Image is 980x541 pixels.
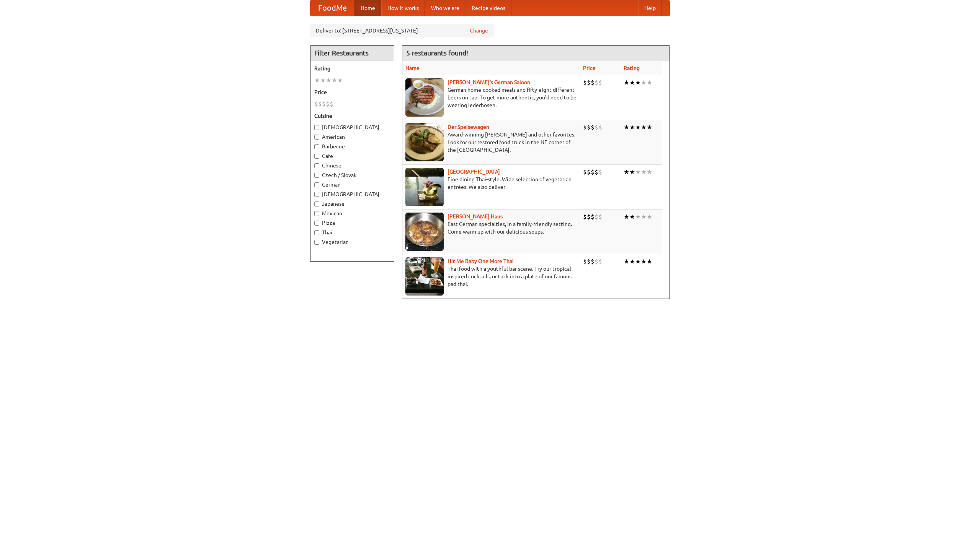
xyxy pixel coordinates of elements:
img: esthers.jpg [405,78,444,117]
li: $ [595,168,598,176]
a: Help [638,0,662,16]
li: ★ [326,76,332,84]
input: German [314,182,319,187]
li: ★ [641,257,647,266]
h5: Price [314,88,390,96]
li: ★ [635,168,641,176]
label: Thai [314,229,390,236]
li: ★ [641,213,647,221]
input: Japanese [314,201,319,206]
li: $ [587,168,591,176]
a: Der Speisewagen [448,124,489,130]
label: German [314,181,390,188]
li: ★ [641,123,647,132]
input: Pizza [314,221,319,226]
p: Award-winning [PERSON_NAME] and other favorites. Look for our restored food truck in the NE corne... [405,131,577,154]
label: Mexican [314,210,390,217]
label: [DEMOGRAPHIC_DATA] [314,123,390,131]
li: ★ [635,213,641,221]
li: ★ [624,257,629,266]
li: ★ [624,168,629,176]
li: $ [587,213,591,221]
img: babythai.jpg [405,257,444,296]
li: $ [587,257,591,266]
label: Japanese [314,200,390,208]
ng-pluralize: 5 restaurants found! [406,49,468,57]
label: Barbecue [314,143,390,150]
div: Deliver to: [STREET_ADDRESS][US_STATE] [310,24,494,37]
li: $ [330,100,333,108]
a: Rating [624,65,640,71]
li: $ [591,168,595,176]
li: $ [326,100,330,108]
img: kohlhaus.jpg [405,213,444,251]
li: $ [587,123,591,132]
input: Thai [314,230,319,235]
li: ★ [629,168,635,176]
li: $ [318,100,322,108]
p: German home-cooked meals and fifty-eight different beers on tap. To get more authentic, you'd nee... [405,86,577,109]
a: [GEOGRAPHIC_DATA] [448,169,500,175]
li: $ [587,78,591,87]
label: Pizza [314,219,390,227]
li: $ [598,78,602,87]
input: Cafe [314,154,319,159]
li: $ [598,213,602,221]
label: Chinese [314,162,390,169]
li: ★ [629,78,635,87]
label: Cafe [314,152,390,160]
li: $ [591,257,595,266]
input: Barbecue [314,144,319,149]
li: ★ [624,123,629,132]
li: ★ [635,257,641,266]
a: FoodMe [310,0,354,16]
img: speisewagen.jpg [405,123,444,161]
li: $ [598,257,602,266]
img: satay.jpg [405,168,444,206]
li: $ [591,78,595,87]
label: Vegetarian [314,238,390,246]
li: $ [591,123,595,132]
li: $ [583,257,587,266]
li: ★ [641,78,647,87]
li: ★ [624,213,629,221]
li: ★ [641,168,647,176]
li: $ [314,100,318,108]
a: Who we are [425,0,465,16]
a: [PERSON_NAME]'s German Saloon [448,79,530,85]
li: ★ [332,76,337,84]
a: Home [354,0,381,16]
li: ★ [647,123,652,132]
input: Chinese [314,163,319,168]
input: Czech / Slovak [314,173,319,178]
li: ★ [647,257,652,266]
li: ★ [337,76,343,84]
li: ★ [635,123,641,132]
p: East German specialties, in a family-friendly setting. Come warm up with our delicious soups. [405,220,577,236]
input: Vegetarian [314,240,319,245]
li: $ [598,168,602,176]
li: $ [598,123,602,132]
a: Change [470,27,488,34]
input: American [314,135,319,140]
li: ★ [647,78,652,87]
li: $ [583,213,587,221]
h5: Cuisine [314,112,390,120]
input: [DEMOGRAPHIC_DATA] [314,192,319,197]
label: Czech / Slovak [314,171,390,179]
a: [PERSON_NAME] Haus [448,213,503,219]
a: Price [583,65,596,71]
a: Recipe videos [465,0,511,16]
li: $ [583,123,587,132]
label: [DEMOGRAPHIC_DATA] [314,190,390,198]
p: Fine dining Thai-style. Wide selection of vegetarian entrées. We also deliver. [405,175,577,191]
li: ★ [629,123,635,132]
a: Hit Me Baby One More Thai [448,258,514,264]
li: $ [595,257,598,266]
li: ★ [647,213,652,221]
